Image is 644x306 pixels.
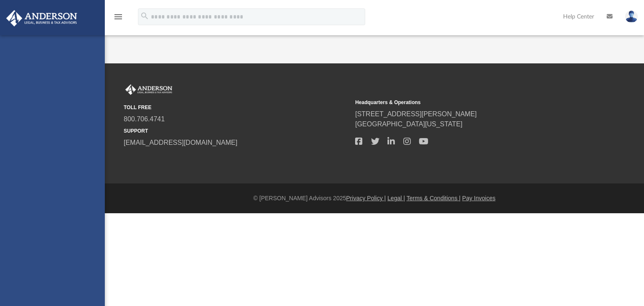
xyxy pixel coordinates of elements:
[124,115,165,123] a: 800.706.4741
[124,84,174,95] img: Anderson Advisors Platinum Portal
[140,11,149,21] i: search
[105,194,644,203] div: © [PERSON_NAME] Advisors 2025
[113,12,123,22] i: menu
[355,110,477,118] a: [STREET_ADDRESS][PERSON_NAME]
[113,16,123,22] a: menu
[124,127,349,135] small: SUPPORT
[346,195,386,201] a: Privacy Policy |
[462,195,495,201] a: Pay Invoices
[387,195,405,201] a: Legal |
[355,120,462,128] a: [GEOGRAPHIC_DATA][US_STATE]
[4,10,80,26] img: Anderson Advisors Platinum Portal
[355,99,581,106] small: Headquarters & Operations
[407,195,461,201] a: Terms & Conditions |
[124,104,349,111] small: TOLL FREE
[625,10,638,23] img: User Pic
[124,139,237,146] a: [EMAIL_ADDRESS][DOMAIN_NAME]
